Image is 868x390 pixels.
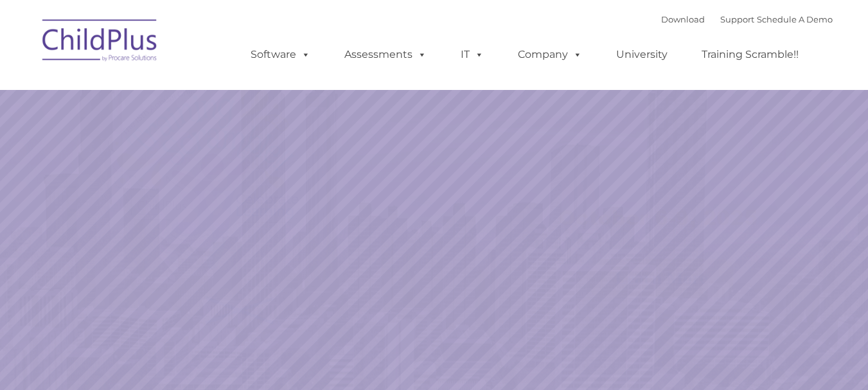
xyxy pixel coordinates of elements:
a: Learn More [590,259,733,297]
a: Support [720,14,754,24]
font: | [661,14,833,24]
a: Software [238,42,323,67]
a: University [603,42,680,67]
a: IT [448,42,497,67]
a: Training Scramble!! [689,42,811,67]
a: Schedule A Demo [757,14,833,24]
img: ChildPlus by Procare Solutions [36,10,164,75]
a: Company [505,42,595,67]
a: Assessments [332,42,439,67]
a: Download [661,14,705,24]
